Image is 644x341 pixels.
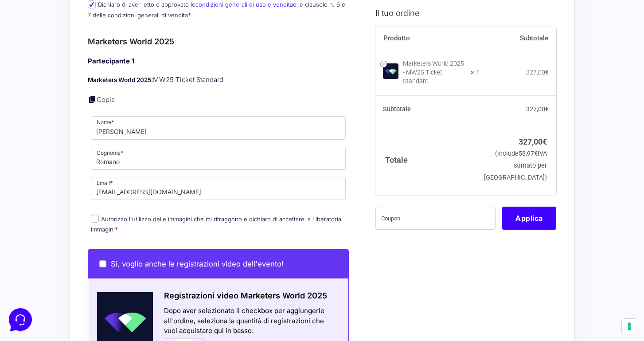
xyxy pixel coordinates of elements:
th: Subtotale [480,27,557,50]
span: € [545,68,549,75]
button: Messages [62,259,116,280]
a: Copia i dettagli dell'acquirente [88,95,97,104]
th: Prodotto [375,27,480,50]
span: € [545,106,549,113]
button: Home [7,259,62,280]
strong: × 1 [471,68,480,77]
button: Help [116,259,170,280]
p: Help [137,272,149,280]
p: MW25 Ticket Standard [88,75,349,85]
th: Totale [375,124,480,195]
p: Messages [76,272,101,280]
span: 58,97 [519,150,538,157]
bdi: 327,00 [526,68,549,75]
span: € [543,137,547,146]
span: € [534,150,538,157]
strong: Marketers World 2025: [88,76,153,83]
a: Open Help Center [110,124,163,131]
input: Autorizzo l'utilizzo delle immagini che mi ritraggono e dichiaro di accettare la Liberatoria imma... [91,215,99,223]
bdi: 327,00 [526,106,549,113]
input: Si, voglio anche le registrazioni video dell'evento! [99,260,106,267]
span: Start a Conversation [64,94,124,101]
span: Your Conversations [14,50,72,57]
button: Applica [502,206,556,229]
small: (include IVA stimato per [GEOGRAPHIC_DATA]) [484,150,547,181]
iframe: Customerly Messenger Launcher [7,306,34,333]
input: Search for an Article... [20,143,145,152]
bdi: 327,00 [519,137,547,146]
span: Si, voglio anche le registrazioni video dell'evento! [111,259,284,268]
span: Find an Answer [14,124,60,131]
button: Start a Conversation [14,89,163,106]
h4: Partecipante 1 [88,56,349,67]
input: Dichiaro di aver letto e approvato lecondizioni generali di uso e venditae le clausole n. 6 e 7 d... [88,0,96,8]
img: dark [28,64,46,82]
span: Registrazioni video Marketers World 2025 [164,291,327,300]
label: Autorizzo l'utilizzo delle immagini che mi ritraggono e dichiaro di accettare la Liberatoria imma... [91,216,341,233]
button: Le tue preferenze relative al consenso per le tecnologie di tracciamento [622,319,637,334]
h3: Marketers World 2025 [88,35,349,47]
img: dark [43,64,60,82]
img: dark [14,64,32,82]
p: Home [27,272,42,280]
input: Coupon [375,206,496,229]
a: Copia [97,95,115,104]
th: Subtotale [375,95,480,124]
a: condizioni generali di uso e vendita [195,1,293,8]
img: Marketers World 2025 - MW25 Ticket Standard [383,63,398,79]
label: Dichiaro di aver letto e approvato le e le clausole n. 6 e 7 delle condizioni generali di vendita [88,1,345,18]
div: Marketers World 2025 - MW25 Ticket Standard [403,59,465,86]
h2: Hello from Marketers 👋 [7,7,149,35]
h3: Il tuo ordine [375,7,556,19]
